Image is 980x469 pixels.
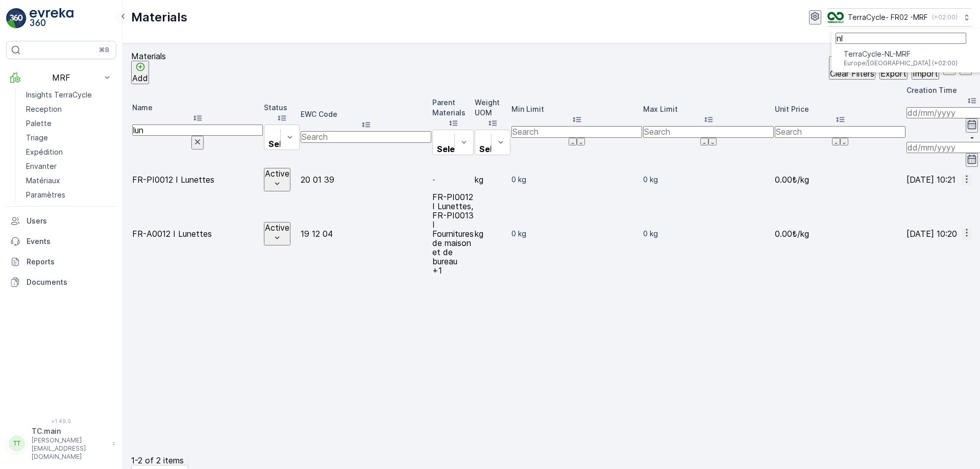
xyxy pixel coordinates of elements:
[26,147,63,157] p: Expédition
[6,67,116,88] button: MRF
[26,104,62,114] p: Reception
[301,168,431,191] td: 20 01 39
[775,126,905,137] input: Search
[268,139,295,149] p: Select
[6,211,116,231] a: Users
[99,46,109,54] p: ⌘B
[131,9,187,26] p: Materials
[22,131,116,145] a: Triage
[827,8,972,27] button: TerraCycle- FR02 -MRF(+02:00)
[844,49,958,59] span: TerraCycle-NL-MRF
[6,426,116,461] button: TTTC.main[PERSON_NAME][EMAIL_ADDRESS][DOMAIN_NAME]
[26,118,52,129] p: Palette
[22,116,116,131] a: Palette
[6,252,116,272] a: Reports
[9,435,25,452] div: TT
[511,229,642,239] p: 0 kg
[131,52,166,61] p: Materials
[775,175,809,185] span: 0.00₺/kg
[844,59,958,67] span: Europe/[GEOGRAPHIC_DATA] (+02:00)
[6,272,116,292] a: Documents
[30,8,73,29] img: logo_light-DOdMpM7g.png
[301,131,431,142] input: Search
[775,229,809,239] span: 0.00₺/kg
[132,192,263,275] td: FR-A0012 I Lunettes
[643,126,774,137] input: Search
[6,231,116,252] a: Events
[6,418,116,424] span: v 1.49.0
[27,73,96,82] p: MRF
[775,104,905,114] p: Unit Price
[26,190,65,200] p: Paramètres
[643,104,774,114] p: Max Limit
[131,456,184,465] p: 1-2 of 2 items
[848,12,928,22] p: TerraCycle- FR02 -MRF
[265,169,289,178] p: Active
[27,257,112,267] p: Reports
[22,145,116,159] a: Expédition
[511,175,642,185] p: 0 kg
[432,175,474,185] p: -
[264,103,300,113] p: Status
[829,56,875,80] button: Clear Filters
[6,8,27,29] img: logo
[32,436,107,461] p: [PERSON_NAME][EMAIL_ADDRESS][DOMAIN_NAME]
[432,265,442,276] span: +1
[132,103,263,113] p: Name
[22,88,116,102] a: Insights TerraCycle
[301,109,431,119] p: EWC Code
[479,144,506,154] p: Select
[22,174,116,188] a: Matériaux
[511,126,642,137] input: Search
[836,33,966,44] input: Search...
[26,161,57,171] p: Envanter
[301,192,431,275] td: 19 12 04
[437,144,463,154] p: Select
[643,175,774,185] p: 0 kg
[26,133,48,143] p: Triage
[132,168,263,191] td: FR-PI0012 I Lunettes
[132,73,148,83] p: Add
[432,192,474,266] p: FR-PI0012 I Lunettes, FR-PI0013 I Fournitures de maison et de bureau
[475,192,510,275] td: kg
[932,13,958,21] p: ( +02:00 )
[27,236,112,246] p: Events
[265,223,289,232] p: Active
[830,69,874,78] p: Clear Filters
[22,102,116,116] a: Reception
[827,12,844,23] img: terracycle.png
[32,426,107,436] p: TC.main
[913,69,938,78] p: Import
[475,168,510,191] td: kg
[643,229,774,239] p: 0 kg
[475,97,510,118] p: Weight UOM
[27,277,112,287] p: Documents
[27,216,112,226] p: Users
[131,61,149,84] button: Add
[22,159,116,174] a: Envanter
[264,222,290,245] button: Active
[132,125,263,136] input: Search
[264,168,290,191] button: Active
[22,188,116,202] a: Paramètres
[880,69,906,78] p: Export
[511,104,642,114] p: Min Limit
[432,97,474,118] p: Parent Materials
[26,176,60,186] p: Matériaux
[26,90,92,100] p: Insights TerraCycle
